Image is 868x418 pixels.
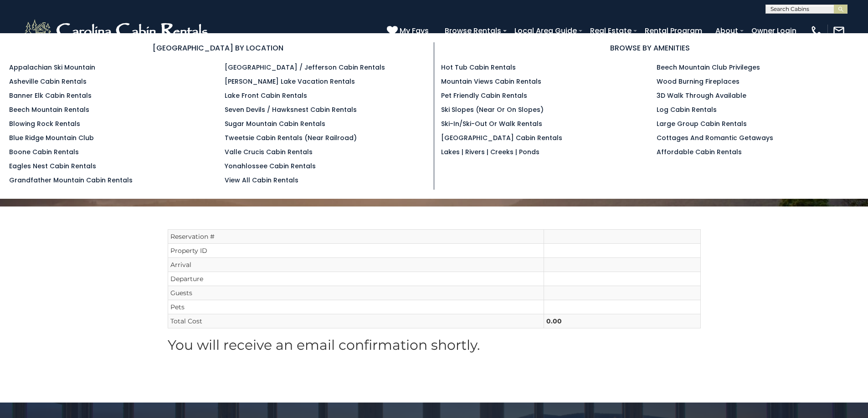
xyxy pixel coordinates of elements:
[9,147,79,156] a: Boone Cabin Rentals
[225,105,357,114] a: Seven Devils / Hawksnest Cabin Rentals
[586,23,636,39] a: Real Estate
[657,133,773,142] a: Cottages and Romantic Getaways
[9,91,92,100] a: Banner Elk Cabin Rentals
[657,147,742,156] a: Affordable Cabin Rentals
[225,91,307,100] a: Lake Front Cabin Rentals
[9,161,96,171] a: Eagles Nest Cabin Rentals
[657,105,717,114] a: Log Cabin Rentals
[225,161,316,171] a: Yonahlossee Cabin Rentals
[400,25,429,36] span: My Favs
[225,176,298,185] a: View All Cabin Rentals
[441,105,544,114] a: Ski Slopes (Near or On Slopes)
[510,23,581,39] a: Local Area Guide
[9,63,95,72] a: Appalachian Ski Mountain
[225,133,357,142] a: Tweetsie Cabin Rentals (Near Railroad)
[546,317,562,325] strong: 0.00
[832,25,845,37] img: mail-regular-white.png
[657,91,746,100] a: 3D Walk Through Available
[9,176,133,185] a: Grandfather Mountain Cabin Rentals
[9,105,89,114] a: Beech Mountain Rentals
[168,272,544,286] td: Departure
[711,23,743,39] a: About
[810,25,823,37] img: phone-regular-white.png
[168,286,544,300] td: Guests
[9,133,94,142] a: Blue Ridge Mountain Club
[225,119,325,128] a: Sugar Mountain Cabin Rentals
[168,314,544,328] td: Total Cost
[657,63,760,72] a: Beech Mountain Club Privileges
[387,25,431,37] a: My Favs
[441,133,562,142] a: [GEOGRAPHIC_DATA] Cabin Rentals
[441,147,539,156] a: Lakes | Rivers | Creeks | Ponds
[168,337,701,353] h2: You will receive an email confirmation shortly.
[225,147,313,156] a: Valle Crucis Cabin Rentals
[657,119,747,128] a: Large Group Cabin Rentals
[9,77,87,86] a: Asheville Cabin Rentals
[168,244,544,258] td: Property ID
[441,91,527,100] a: Pet Friendly Cabin Rentals
[441,119,542,128] a: Ski-in/Ski-Out or Walk Rentals
[441,42,859,54] h3: BROWSE BY AMENITIES
[225,63,385,72] a: [GEOGRAPHIC_DATA] / Jefferson Cabin Rentals
[168,230,544,244] td: Reservation #
[441,63,516,72] a: Hot Tub Cabin Rentals
[747,23,801,39] a: Owner Login
[225,77,355,86] a: [PERSON_NAME] Lake Vacation Rentals
[441,77,541,86] a: Mountain Views Cabin Rentals
[657,77,740,86] a: Wood Burning Fireplaces
[23,17,212,45] img: White-1-2.png
[9,42,427,54] h3: [GEOGRAPHIC_DATA] BY LOCATION
[168,258,544,272] td: Arrival
[168,300,544,314] td: Pets
[640,23,707,39] a: Rental Program
[9,119,80,128] a: Blowing Rock Rentals
[440,23,506,39] a: Browse Rentals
